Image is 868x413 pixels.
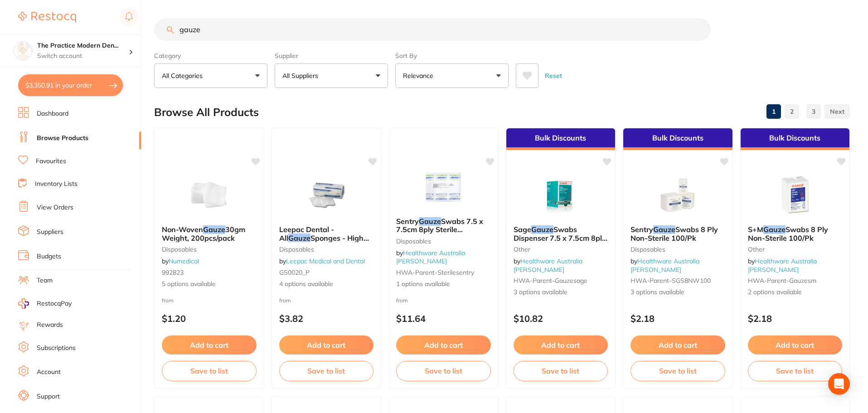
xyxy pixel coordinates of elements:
[748,225,763,234] span: S+M
[828,373,850,395] div: Open Intercom Messenger
[275,52,388,60] label: Supplier
[396,335,491,355] button: Add to cart
[514,225,607,251] span: Swabs Dispenser 7.5 x 7.5cm 8ply Sterile
[514,225,531,234] span: Sage
[37,134,88,143] a: Browse Products
[37,392,60,401] a: Support
[653,225,675,234] em: Gauze
[162,297,174,304] span: from
[275,63,388,88] button: All Suppliers
[396,297,408,304] span: from
[35,180,78,189] a: Inventory Lists
[396,249,465,265] span: by
[162,280,257,289] span: 5 options available
[18,7,76,28] a: Restocq Logo
[514,361,608,381] button: Save to list
[806,102,821,121] a: 3
[542,63,565,88] button: Reset
[162,225,245,242] span: 30gm Weight, 200pcs/pack
[630,225,718,242] span: Swabs 8 Ply Non-Sterile 100/Pk
[514,277,587,285] span: HWA-parent-gauzesage
[630,277,711,285] span: HWA-parent-SGS8NW100
[18,12,76,23] img: Restocq Logo
[154,52,267,60] label: Category
[179,173,238,218] img: Non-Woven Gauze 30gm Weight, 200pcs/pack
[279,268,310,277] span: GS0020_P
[279,361,374,381] button: Save to list
[396,361,491,381] button: Save to list
[741,128,850,150] div: Bulk Discounts
[396,217,419,226] span: Sentry
[748,225,828,242] span: Swabs 8 Ply Non-Sterile 100/Pk
[162,225,257,242] b: Non-Woven Gauze 30gm Weight, 200pcs/pack
[766,173,824,218] img: S+M Gauze Swabs 8 Ply Non-Sterile 100/Pk
[630,225,725,242] b: Sentry Gauze Swabs 8 Ply Non-Sterile 100/Pk
[630,313,725,324] p: $2.18
[37,321,63,330] a: Rewards
[37,52,129,61] p: Switch account
[395,52,509,60] label: Sort By
[37,368,61,377] a: Account
[288,233,310,243] em: Gauze
[396,238,491,245] small: Disposables
[748,257,817,273] span: by
[414,165,473,210] img: Sentry Gauze Swabs 7.5 x 7.5cm 8ply Sterile 50/Packs
[154,18,711,41] input: Search Products
[279,313,374,324] p: $3.82
[18,298,72,309] a: RestocqPay
[279,257,365,265] span: by
[514,257,582,273] a: Healthware Australia [PERSON_NAME]
[36,157,66,166] a: Favourites
[748,257,817,273] a: Healthware Australia [PERSON_NAME]
[630,361,725,381] button: Save to list
[203,225,225,234] em: Gauze
[514,288,608,297] span: 3 options available
[169,257,199,265] a: Numedical
[286,257,365,265] a: Leepac Medical and Dental
[162,246,257,253] small: disposables
[396,249,465,265] a: Healthware Australia [PERSON_NAME]
[279,297,291,304] span: from
[403,71,437,80] p: Relevance
[162,361,257,381] button: Save to list
[37,109,68,118] a: Dashboard
[279,246,374,253] small: disposables
[279,233,369,251] span: Sponges - High Quality Dental Product
[162,71,206,80] p: All Categories
[279,335,374,355] button: Add to cart
[514,335,608,355] button: Add to cart
[748,246,843,253] small: other
[279,225,374,242] b: Leepac Dental - All Gauze Sponges - High Quality Dental Product
[623,128,732,150] div: Bulk Discounts
[630,257,699,273] a: Healthware Australia [PERSON_NAME]
[154,106,259,119] h2: Browse All Products
[162,335,257,355] button: Add to cart
[766,102,781,121] a: 1
[531,173,590,218] img: Sage Gauze Swabs Dispenser 7.5 x 7.5cm 8ply Sterile
[37,299,72,308] span: RestocqPay
[748,335,843,355] button: Add to cart
[162,257,199,265] span: by
[748,277,816,285] span: HWA-parent-gauzesm
[395,63,509,88] button: Relevance
[514,225,608,242] b: Sage Gauze Swabs Dispenser 7.5 x 7.5cm 8ply Sterile
[396,313,491,324] p: $11.64
[630,225,653,234] span: Sentry
[37,252,61,261] a: Budgets
[514,313,608,324] p: $10.82
[37,41,129,50] h4: The Practice Modern Dentistry and Facial Aesthetics
[748,288,843,297] span: 2 options available
[630,335,725,355] button: Add to cart
[630,246,725,253] small: Disposables
[37,228,63,237] a: Suppliers
[506,128,616,150] div: Bulk Discounts
[785,102,799,121] a: 2
[37,203,73,212] a: View Orders
[37,344,76,353] a: Subscriptions
[162,268,184,277] span: 992823
[37,276,53,285] a: Team
[748,361,843,381] button: Save to list
[630,257,699,273] span: by
[748,313,843,324] p: $2.18
[18,74,123,96] button: $3,350.91 in your order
